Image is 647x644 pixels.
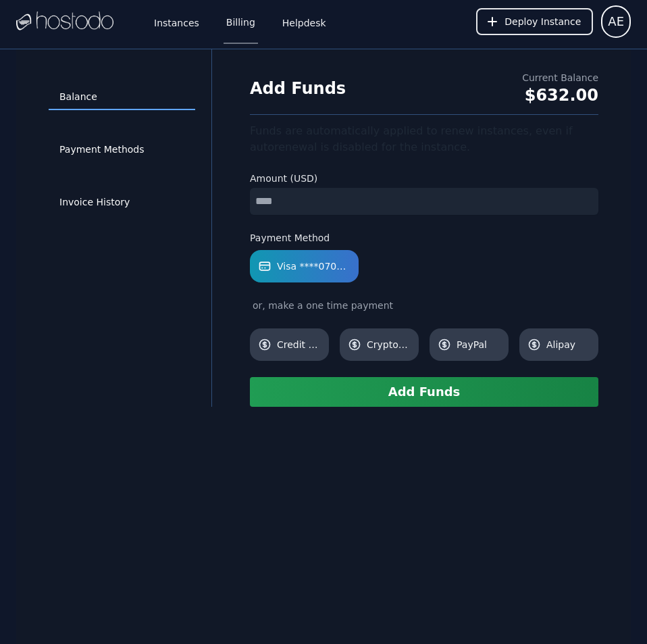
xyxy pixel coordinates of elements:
div: or, make a one time payment [250,299,598,312]
span: Credit Card [277,338,321,351]
button: Add Funds [250,377,598,407]
button: Deploy Instance [476,8,593,35]
div: Current Balance [522,71,598,84]
span: PayPal [457,338,500,351]
span: Visa ****0703 [Default] [277,259,351,273]
label: Payment Method [250,231,598,245]
div: Funds are automatically applied to renew instances, even if autorenewal is disabled for the insta... [250,123,598,155]
span: Cryptocurrency [367,338,411,351]
label: Amount (USD) [250,172,598,185]
h1: Add Funds [250,78,346,99]
a: Balance [49,84,195,110]
div: $632.00 [522,84,598,106]
span: Deploy Instance [504,15,581,28]
a: Payment Methods [49,137,195,163]
a: Invoice History [49,190,195,216]
button: User menu [601,5,631,38]
span: AE [608,12,624,31]
span: Alipay [546,338,590,351]
img: Logo [16,11,113,32]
